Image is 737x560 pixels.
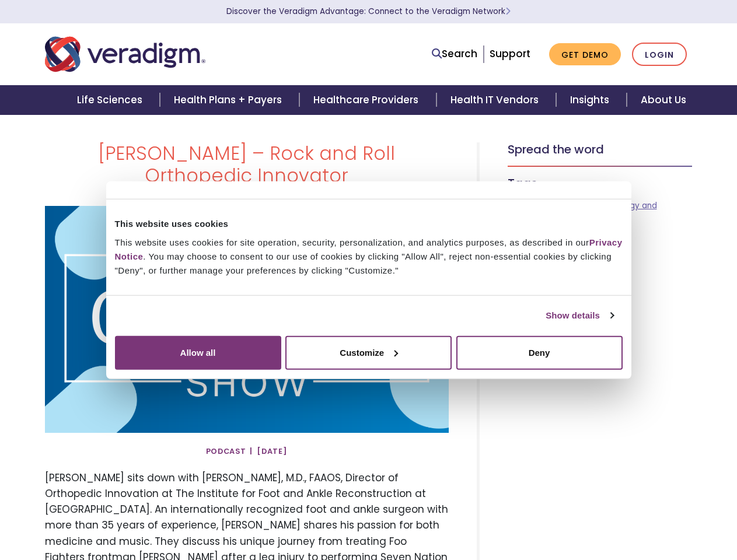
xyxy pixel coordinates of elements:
a: Health Plans + Payers [160,85,299,115]
img: Veradigm logo [45,35,205,73]
button: Customize [285,335,452,369]
h5: Spread the word [508,142,693,156]
a: Life Sciences [63,85,160,115]
div: This website uses cookies for site operation, security, personalization, and analytics purposes, ... [115,235,623,277]
a: Health IT Vendors [436,85,556,115]
a: Support [490,47,530,61]
a: Get Demo [549,43,621,66]
a: Healthcare Providers [299,85,436,115]
h5: Tags [508,176,693,190]
button: Deny [456,335,623,369]
a: Insights [556,85,627,115]
h1: [PERSON_NAME] – Rock and Roll Orthopedic Innovator [45,142,449,187]
a: Show details [546,309,613,323]
a: Discover the Veradigm Advantage: Connect to the Veradigm NetworkLearn More [226,6,511,17]
a: About Us [627,85,700,115]
a: Search [432,46,477,62]
span: Learn More [505,6,511,17]
a: Privacy Notice [115,237,623,261]
div: This website uses cookies [115,217,623,231]
button: Allow all [115,335,281,369]
a: Login [632,43,687,66]
span: Podcast | [DATE] [206,442,287,461]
